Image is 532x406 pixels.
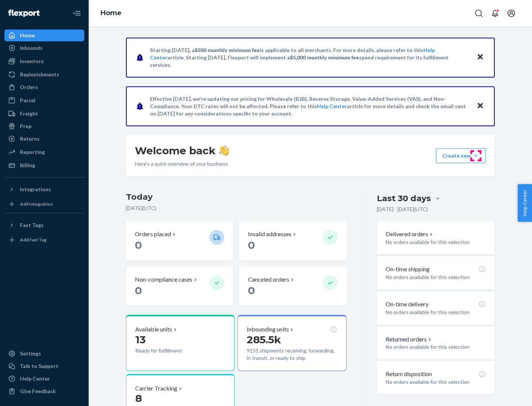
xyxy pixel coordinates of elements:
[4,146,84,158] a: Reporting
[20,186,51,193] div: Integrations
[20,201,53,207] div: Add Integration
[4,120,84,132] a: Prep
[317,103,347,109] a: Help Center
[386,273,486,281] p: No orders available for this selection
[4,348,84,359] a: Settings
[69,6,84,21] button: Close Navigation
[239,266,346,306] button: Canceled orders 0
[126,191,347,203] h3: Today
[20,375,50,382] div: Help Center
[247,325,289,334] p: Inbounding units
[20,350,41,357] div: Settings
[20,97,35,104] div: Parcel
[475,101,485,111] button: Close
[386,335,433,344] button: Returned orders
[386,370,432,378] p: Return disposition
[135,325,172,334] p: Available units
[135,333,146,346] span: 13
[126,315,235,371] button: Available units13Ready for fulfillment
[135,347,204,354] p: Ready for fulfillment
[20,71,59,78] div: Replenishments
[20,44,42,52] div: Inbounds
[4,133,84,145] a: Returns
[475,52,485,63] button: Close
[135,392,142,405] span: 8
[386,230,434,238] button: Delivered orders
[488,6,502,21] button: Open notifications
[386,238,486,246] p: No orders available for this selection
[219,145,229,156] img: hand-wave emoji
[100,9,122,17] a: Home
[248,284,255,297] span: 0
[386,300,429,309] p: On-time delivery
[4,219,84,231] button: Fast Tags
[248,230,291,238] p: Invalid addresses
[4,55,84,67] a: Inventory
[135,160,229,168] p: Here’s a quick overview of your business
[135,284,142,297] span: 0
[20,32,35,39] div: Home
[20,388,56,395] div: Give Feedback
[150,95,470,117] p: Effective [DATE], we're updating our pricing for Wholesale (B2B), Reserve Storage, Value-Added Se...
[135,230,171,238] p: Orders placed
[95,3,127,24] ol: breadcrumbs
[4,183,84,195] button: Integrations
[126,266,233,306] button: Non-compliance cases 0
[386,343,486,351] p: No orders available for this selection
[135,384,177,393] p: Carrier Tracking
[436,148,486,163] button: Create new
[126,221,233,261] button: Orders placed 0
[377,206,428,213] p: [DATE] - [DATE] ( UTC )
[239,221,346,261] button: Invalid addresses 0
[386,265,430,273] p: On-time shipping
[4,81,84,93] a: Orders
[20,83,38,91] div: Orders
[20,162,35,169] div: Billing
[135,144,229,157] h1: Welcome back
[20,362,58,370] div: Talk to Support
[4,234,84,246] a: Add Fast Tag
[518,184,532,222] button: Help Center
[4,360,84,372] a: Talk to Support
[135,239,142,251] span: 0
[20,58,44,65] div: Inventory
[195,47,260,53] span: $500 monthly minimum fee
[4,42,84,54] a: Inbounds
[20,135,40,142] div: Returns
[20,221,44,229] div: Fast Tags
[247,333,281,346] span: 285.5k
[377,193,431,204] div: Last 30 days
[8,10,40,17] img: Flexport logo
[238,315,346,371] button: Inbounding units285.5k9151 shipments receiving, forwarding, in transit, or ready to ship
[4,94,84,106] a: Parcel
[471,6,486,21] button: Open Search Box
[4,198,84,210] a: Add Integration
[386,309,486,316] p: No orders available for this selection
[504,6,519,21] button: Open account menu
[135,275,192,284] p: Non-compliance cases
[386,378,486,386] p: No orders available for this selection
[4,373,84,385] a: Help Center
[4,385,84,397] button: Give Feedback
[150,47,470,69] p: Starting [DATE], a is applicable to all merchants. For more details, please refer to this article...
[248,239,255,251] span: 0
[248,275,289,284] p: Canceled orders
[290,54,359,61] span: $5,000 monthly minimum fee
[126,204,347,212] p: [DATE] ( UTC )
[20,110,38,117] div: Freight
[20,123,31,130] div: Prep
[4,69,84,80] a: Replenishments
[4,159,84,171] a: Billing
[247,347,337,362] p: 9151 shipments receiving, forwarding, in transit, or ready to ship
[20,148,45,156] div: Reporting
[4,108,84,120] a: Freight
[20,237,47,243] div: Add Fast Tag
[4,30,84,41] a: Home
